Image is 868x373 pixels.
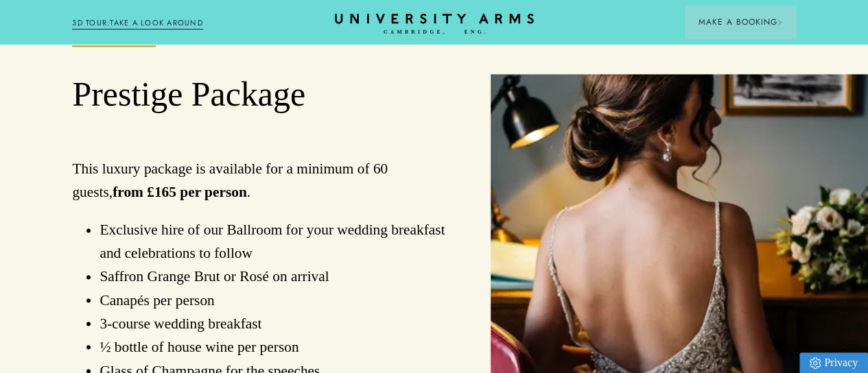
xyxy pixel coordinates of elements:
[99,335,449,358] li: ½ bottle of house wine per person
[810,357,821,369] img: Privacy
[113,184,247,200] strong: from £165 per person
[99,218,449,265] li: Exclusive hire of our Ballroom for your wedding breakfast and celebrations to follow
[799,352,868,373] a: Privacy
[72,17,203,29] a: 3D TOUR:TAKE A LOOK AROUND
[72,157,449,204] p: This luxury package is available for a minimum of 60 guests, .
[335,14,534,35] a: Home
[685,5,796,38] button: Make a BookingArrow icon
[72,74,449,116] h2: Prestige Package
[99,288,449,311] li: Canapés per person
[99,311,449,335] li: 3-course wedding breakfast
[699,16,782,28] span: Make a Booking
[99,265,449,288] li: Saffron Grange Brut or Rosé on arrival
[777,20,782,25] img: Arrow icon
